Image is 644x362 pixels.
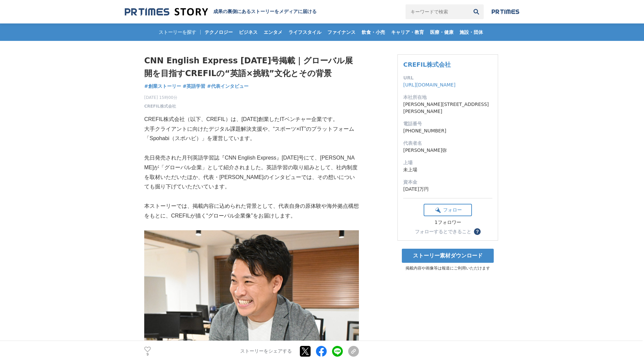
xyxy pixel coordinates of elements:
[403,101,492,115] dd: [PERSON_NAME][STREET_ADDRESS][PERSON_NAME]
[125,7,208,16] img: 成果の裏側にあるストーリーをメディアに届ける
[397,265,498,271] p: 掲載内容や画像等は報道にご利用いただけます
[261,29,285,35] span: エンタメ
[475,229,480,234] span: ？
[403,94,492,101] dt: 本社所在地
[286,23,324,41] a: ライフスタイル
[402,249,494,263] a: ストーリー素材ダウンロード
[286,29,324,35] span: ライフスタイル
[427,23,456,41] a: 医療・健康
[403,179,492,186] dt: 資本金
[125,7,317,16] a: 成果の裏側にあるストーリーをメディアに届ける 成果の裏側にあるストーリーをメディアに届ける
[144,153,359,192] p: 先日発売された月刊英語学習誌『CNN English Express』[DATE]号にて、[PERSON_NAME]が「グローバル企業」として紹介されました。英語学習の取り組みとして、社内制度を...
[427,29,456,35] span: 医療・健康
[202,23,235,41] a: テクノロジー
[240,349,292,355] p: ストーリーをシェアする
[213,9,317,15] h2: 成果の裏側にあるストーリーをメディアに届ける
[207,83,249,89] span: #代表インタビュー
[144,95,177,101] span: [DATE] 15時00分
[403,61,451,68] a: CREFIL株式会社
[144,115,359,124] p: CREFIL株式会社（以下、CREFIL）は、[DATE]創業したITベンチャー企業です。
[144,201,359,221] p: 本ストーリーでは、掲載内容に込められた背景として、代表自身の原体験や海外拠点構想をもとに、CREFILが描く“グローバル企業像”をお届けします。
[403,159,492,166] dt: 上場
[183,83,206,89] span: #英語学習
[469,4,484,19] button: 検索
[144,83,181,90] a: #創業ストーリー
[144,353,151,356] p: 9
[207,83,249,90] a: #代表インタビュー
[492,9,519,14] img: prtimes
[325,29,358,35] span: ファイナンス
[403,82,455,87] a: [URL][DOMAIN_NAME]
[457,29,486,35] span: 施設・団体
[388,29,427,35] span: キャリア・教育
[403,127,492,134] dd: [PHONE_NUMBER]
[144,124,359,144] p: 大手クライアントに向けたデジタル課題解決支援や、“スポーツ×IT”のプラットフォーム「Spohabi（スポハビ）」を運営しています。
[403,120,492,127] dt: 電話番号
[359,29,388,35] span: 飲食・小売
[202,29,235,35] span: テクノロジー
[261,23,285,41] a: エンタメ
[457,23,486,41] a: 施設・団体
[183,83,206,90] a: #英語学習
[403,147,492,154] dd: [PERSON_NAME]弥
[403,74,492,81] dt: URL
[144,54,359,80] h1: CNN English Express [DATE]号掲載｜グローバル展開を目指すCREFILの“英語×挑戦”文化とその背景
[359,23,388,41] a: 飲食・小売
[325,23,358,41] a: ファイナンス
[424,204,472,216] button: フォロー
[144,103,176,109] a: CREFIL株式会社
[144,83,181,89] span: #創業ストーリー
[403,166,492,173] dd: 未上場
[424,220,472,226] div: 1フォロワー
[236,29,260,35] span: ビジネス
[403,186,492,193] dd: [DATE]万円
[236,23,260,41] a: ビジネス
[403,140,492,147] dt: 代表者名
[474,228,481,235] button: ？
[388,23,427,41] a: キャリア・教育
[406,4,469,19] input: キーワードで検索
[415,229,471,234] div: フォローするとできること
